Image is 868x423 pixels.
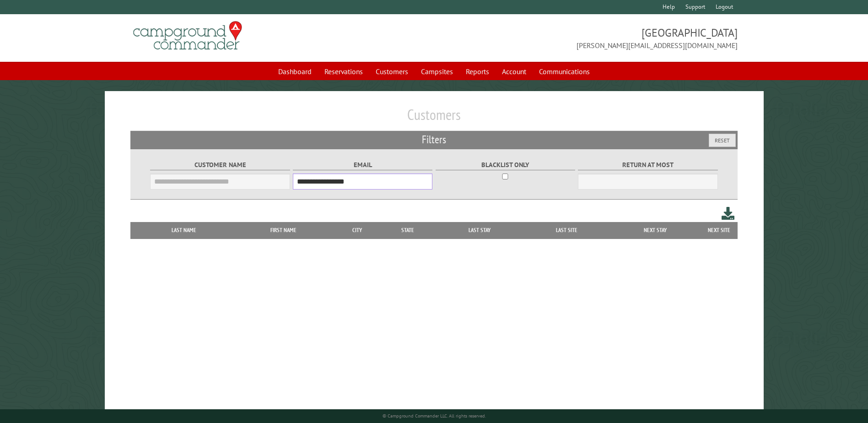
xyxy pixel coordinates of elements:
[319,63,368,80] a: Reservations
[701,222,738,239] th: Next Site
[523,222,609,239] th: Last Site
[130,131,737,148] h2: Filters
[293,160,432,170] label: Email
[334,222,380,239] th: City
[434,25,738,51] span: [GEOGRAPHIC_DATA] [PERSON_NAME][EMAIL_ADDRESS][DOMAIN_NAME]
[610,222,701,239] th: Next Stay
[135,222,232,239] th: Last Name
[436,222,524,239] th: Last Stay
[415,63,458,80] a: Campsites
[496,63,532,80] a: Account
[130,18,245,54] img: Campground Commander
[370,63,414,80] a: Customers
[460,63,495,80] a: Reports
[578,160,717,170] label: Return at most
[380,222,436,239] th: State
[722,205,735,222] a: Download this customer list (.csv)
[273,63,317,80] a: Dashboard
[436,160,575,170] label: Blacklist only
[383,413,486,419] small: © Campground Commander LLC. All rights reserved.
[130,106,737,131] h1: Customers
[709,134,736,147] button: Reset
[150,160,290,170] label: Customer Name
[534,63,595,80] a: Communications
[232,222,334,239] th: First Name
